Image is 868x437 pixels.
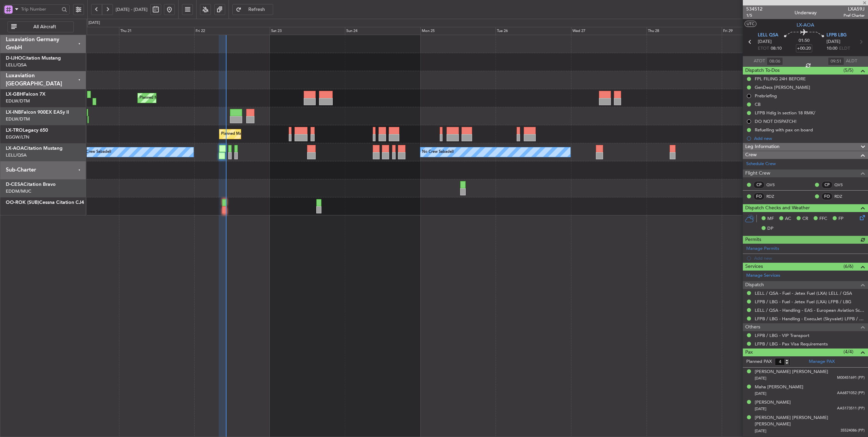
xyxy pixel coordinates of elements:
a: LELL/QSA [6,62,27,68]
div: Thu 28 [647,27,722,35]
span: Dispatch [745,281,764,289]
span: Pref Charter [844,13,865,18]
a: LX-AOACitation Mustang [6,146,63,151]
input: Trip Number [21,4,60,14]
span: Pax [745,349,753,356]
div: [PERSON_NAME] [PERSON_NAME] [PERSON_NAME] [755,415,865,428]
a: LELL / QSA - Fuel - Jetex Fuel (LXA) LELL / QSA [755,290,852,296]
span: ETOT [758,45,769,52]
div: Refuelling with pax on board [755,127,813,133]
span: (6/6) [844,263,853,270]
div: No Crew Sabadell [80,147,111,157]
a: OO-ROK (SUB)Cessna Citation CJ4 [6,200,84,205]
span: [DATE] - [DATE] [116,6,148,13]
div: Maha [PERSON_NAME] [755,384,803,391]
a: LFPB / LBG - Handling - ExecuJet (Skyvalet) LFPB / LBG [755,316,865,322]
div: Fri 22 [194,27,270,35]
span: (4/4) [844,348,853,355]
span: D-CESA [6,182,23,187]
span: MF [767,215,774,222]
div: Sun 24 [345,27,420,35]
div: FPL FILING 24H BEFORE [755,76,806,82]
span: M00451691 (PP) [837,375,865,381]
span: LX-INB [6,110,21,115]
span: AA5173511 (PP) [837,406,865,411]
span: Services [745,263,763,271]
span: Dispatch Checks and Weather [745,204,810,212]
span: Flight Crew [745,169,770,177]
a: EGGW/LTN [6,134,29,140]
div: Mon 25 [420,27,496,35]
div: GenDecs [PERSON_NAME] [755,84,810,90]
a: LX-GBHFalcon 7X [6,92,46,97]
span: CR [802,215,808,222]
span: 1/5 [746,13,763,18]
div: Fri 29 [722,27,797,35]
span: [DATE] [755,406,766,411]
span: [DATE] [755,428,766,434]
div: No Crew Sabadell [422,147,454,157]
a: RDZ [766,193,782,199]
span: ATOT [754,58,765,65]
span: DP [767,225,773,232]
span: [DATE] [827,38,840,45]
div: Planned Maint Nice ([GEOGRAPHIC_DATA]) [139,93,215,103]
div: LFPB Hdlg in section 18 RMK/ [755,110,815,116]
span: [DATE] [755,391,766,396]
span: D-IJHO [6,56,22,61]
button: UTC [745,21,756,27]
div: Thu 21 [119,27,195,35]
span: Dispatch To-Dos [745,67,780,75]
a: LX-INBFalcon 900EX EASy II [6,110,69,115]
a: EDDM/MUC [6,188,31,194]
span: 35524086 (PP) [840,428,865,434]
a: Schedule Crew [746,161,776,167]
a: Manage PAX [809,358,835,365]
div: Wed 27 [571,27,647,35]
span: Refresh [243,7,271,12]
span: FP [838,215,844,222]
span: AC [785,215,791,222]
div: CP [821,181,833,189]
button: All Aircraft [7,21,74,32]
button: Refresh [232,4,273,15]
div: Prebriefing [755,93,777,99]
div: Planned Maint [GEOGRAPHIC_DATA] ([GEOGRAPHIC_DATA]) [221,129,328,139]
div: CB [755,101,761,107]
span: Leg Information [745,143,780,151]
a: RDZ [834,193,850,199]
label: Planned PAX [746,358,772,365]
span: LFPB LBG [827,32,847,39]
span: LX-TRO [6,128,23,133]
span: (5/5) [844,67,853,74]
div: Tue 26 [496,27,571,35]
div: Underway [795,9,817,16]
span: Others [745,323,760,331]
div: FO [821,193,833,200]
a: EDLW/DTM [6,116,30,122]
a: EDLW/DTM [6,98,30,104]
span: Crew [745,151,757,159]
a: LFPB / LBG - Fuel - Jetex Fuel (LXA) LFPB / LBG [755,299,851,305]
span: LX-AOA [6,146,24,151]
span: LX-AOA [797,21,814,29]
div: DO NOT DISPATCH! [755,118,797,124]
span: All Aircraft [18,25,71,29]
span: ELDT [839,45,850,52]
span: [DATE] [758,38,772,45]
span: LX-GBH [6,92,23,97]
a: LELL / QSA - Handling - EAS - European Aviation School [755,307,865,313]
a: QVS [766,182,782,188]
div: Sat 23 [270,27,345,35]
a: LELL/QSA [6,152,27,158]
div: [PERSON_NAME] [PERSON_NAME] [755,369,828,375]
div: Add new [754,135,865,141]
div: [DATE] [88,20,100,26]
a: QVS [834,182,850,188]
div: CP [753,181,765,189]
div: [PERSON_NAME] [755,399,791,406]
a: LFPB / LBG - Pax Visa Requirements [755,341,828,347]
span: [DATE] [755,376,766,381]
a: Manage Services [746,272,780,279]
span: 534512 [746,5,763,13]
